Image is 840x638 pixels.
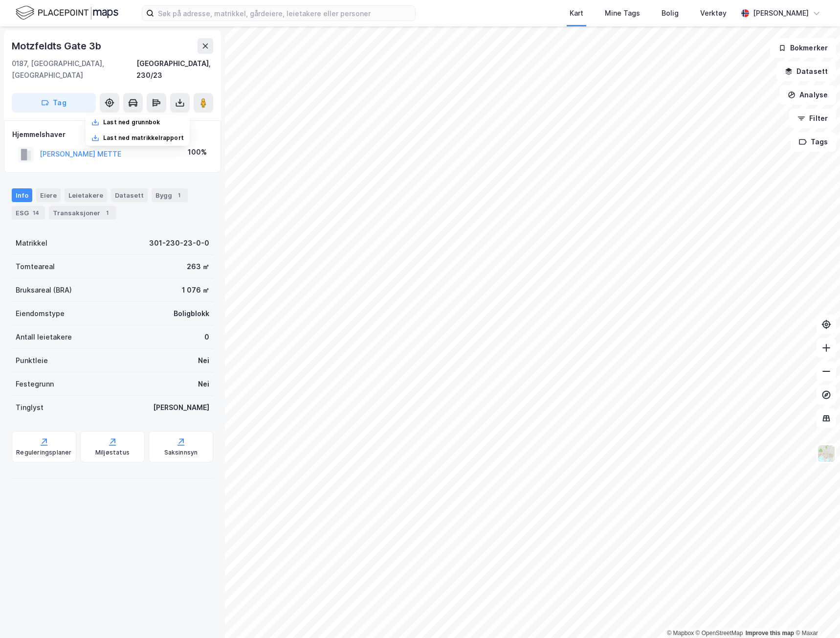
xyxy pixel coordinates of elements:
[570,7,583,19] div: Kart
[791,591,840,638] iframe: Chat Widget
[16,355,48,366] div: Punktleie
[164,449,198,456] div: Saksinnsyn
[789,109,836,128] button: Filter
[791,132,836,152] button: Tags
[188,146,207,158] div: 100%
[12,188,32,202] div: Info
[102,208,112,218] div: 1
[12,93,96,113] button: Tag
[16,4,118,22] img: logo.f888ab2527a4732fd821a326f86c7f29.svg
[174,308,209,319] div: Boligblokk
[817,444,836,463] img: Z
[204,331,209,343] div: 0
[16,378,54,390] div: Festegrunn
[753,7,809,19] div: [PERSON_NAME]
[153,402,209,413] div: [PERSON_NAME]
[16,237,47,249] div: Matrikkel
[198,355,209,366] div: Nei
[16,284,72,296] div: Bruksareal (BRA)
[12,58,136,81] div: 0187, [GEOGRAPHIC_DATA], [GEOGRAPHIC_DATA]
[696,630,743,637] a: OpenStreetMap
[16,402,44,413] div: Tinglyst
[779,85,836,105] button: Analyse
[198,378,209,390] div: Nei
[791,591,840,638] div: Kontrollprogram for chat
[31,208,41,218] div: 14
[12,38,103,54] div: Motzfeldts Gate 3b
[49,206,116,220] div: Transaksjoner
[149,237,209,249] div: 301-230-23-0-0
[770,38,836,58] button: Bokmerker
[16,308,65,319] div: Eiendomstype
[174,190,184,200] div: 1
[16,449,71,456] div: Reguleringsplaner
[605,7,640,19] div: Mine Tags
[746,630,794,637] a: Improve this map
[700,7,727,19] div: Verktøy
[95,449,130,456] div: Miljøstatus
[16,261,55,273] div: Tomteareal
[12,129,213,140] div: Hjemmelshaver
[667,630,694,637] a: Mapbox
[662,7,679,19] div: Bolig
[136,58,213,81] div: [GEOGRAPHIC_DATA], 230/23
[152,188,188,202] div: Bygg
[103,134,184,142] div: Last ned matrikkelrapport
[111,188,148,202] div: Datasett
[154,6,415,21] input: Søk på adresse, matrikkel, gårdeiere, leietakere eller personer
[103,118,160,126] div: Last ned grunnbok
[187,261,209,273] div: 263 ㎡
[776,62,836,81] button: Datasett
[65,188,107,202] div: Leietakere
[36,188,61,202] div: Eiere
[16,331,72,343] div: Antall leietakere
[182,284,209,296] div: 1 076 ㎡
[12,206,45,220] div: ESG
